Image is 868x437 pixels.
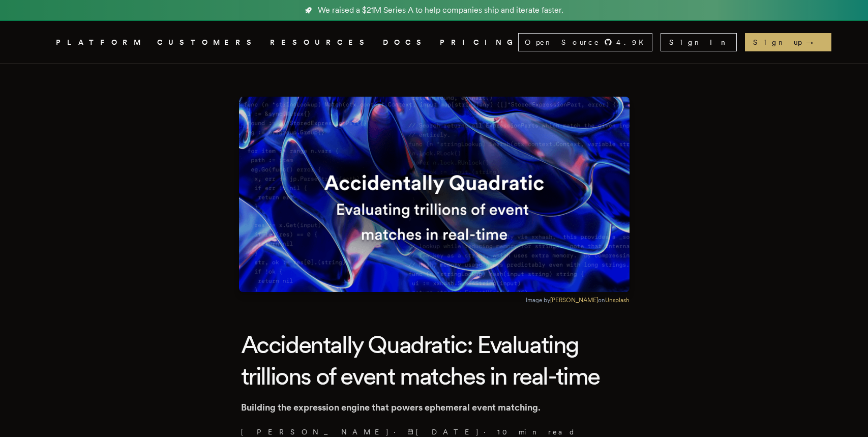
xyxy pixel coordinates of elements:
a: PRICING [440,36,518,49]
a: Unsplash [605,297,630,304]
span: 10 min read [497,427,576,437]
span: Open Source [525,37,600,47]
a: [PERSON_NAME] [550,297,598,304]
a: Sign up [745,33,831,51]
a: [PERSON_NAME] [241,427,390,437]
button: RESOURCES [270,36,371,49]
a: Sign In [661,33,737,51]
a: DOCS [383,36,428,49]
figcaption: Image by on [526,296,630,304]
span: → [806,37,823,47]
nav: Global [27,21,841,64]
p: · · [241,427,627,437]
span: 4.9 K [616,37,650,47]
p: Building the expression engine that powers ephemeral event matching. [241,400,627,415]
button: PLATFORM [56,36,145,49]
img: Featured image for Accidentally Quadratic: Evaluating trillions of event matches in real-time blo... [239,97,630,292]
span: We raised a $21M Series A to help companies ship and iterate faster. [318,4,563,16]
h1: Accidentally Quadratic: Evaluating trillions of event matches in real-time [241,329,627,392]
a: CUSTOMERS [157,36,258,49]
span: [DATE] [407,427,480,437]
